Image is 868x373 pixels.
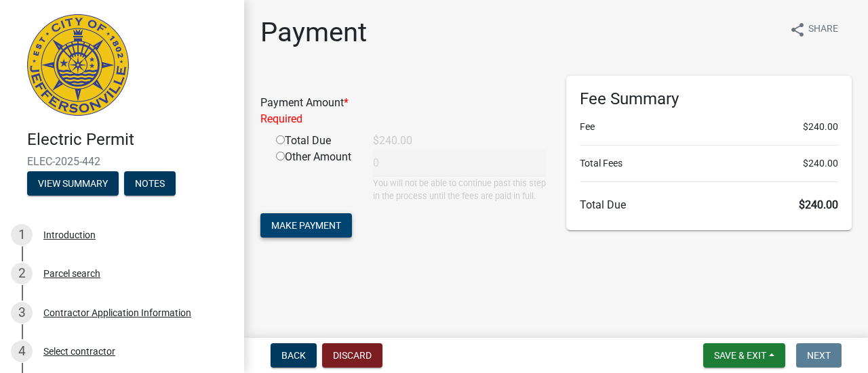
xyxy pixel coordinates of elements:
[580,156,838,171] li: Total Fees
[266,149,363,202] div: Other Amount
[11,341,33,362] div: 4
[11,224,33,246] div: 1
[124,179,176,190] wm-modal-confirm: Notes
[260,213,352,238] button: Make Payment
[778,16,849,43] button: shareShare
[808,22,838,38] span: Share
[27,14,129,116] img: City of Jeffersonville, Indiana
[27,171,119,196] button: View Summary
[27,155,217,168] span: ELEC-2025-442
[580,198,838,211] h6: Total Due
[266,133,363,149] div: Total Due
[43,347,115,356] div: Select contractor
[796,343,842,368] button: Next
[580,120,838,134] li: Fee
[43,230,96,240] div: Introduction
[271,220,341,231] span: Make Payment
[260,111,546,127] div: Required
[799,198,838,211] span: $240.00
[803,120,838,134] span: $240.00
[807,350,831,361] span: Next
[803,156,838,171] span: $240.00
[703,343,785,368] button: Save & Exit
[124,171,176,196] button: Notes
[271,343,317,368] button: Back
[43,308,191,317] div: Contractor Application Information
[789,22,806,38] i: share
[580,89,838,109] h6: Fee Summary
[27,130,233,150] h4: Electric Permit
[11,302,33,324] div: 3
[27,179,119,190] wm-modal-confirm: Summary
[43,269,100,278] div: Parcel search
[250,95,556,127] div: Payment Amount
[281,350,306,361] span: Back
[260,16,367,49] h1: Payment
[322,343,382,368] button: Discard
[714,350,766,361] span: Save & Exit
[11,263,33,284] div: 2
